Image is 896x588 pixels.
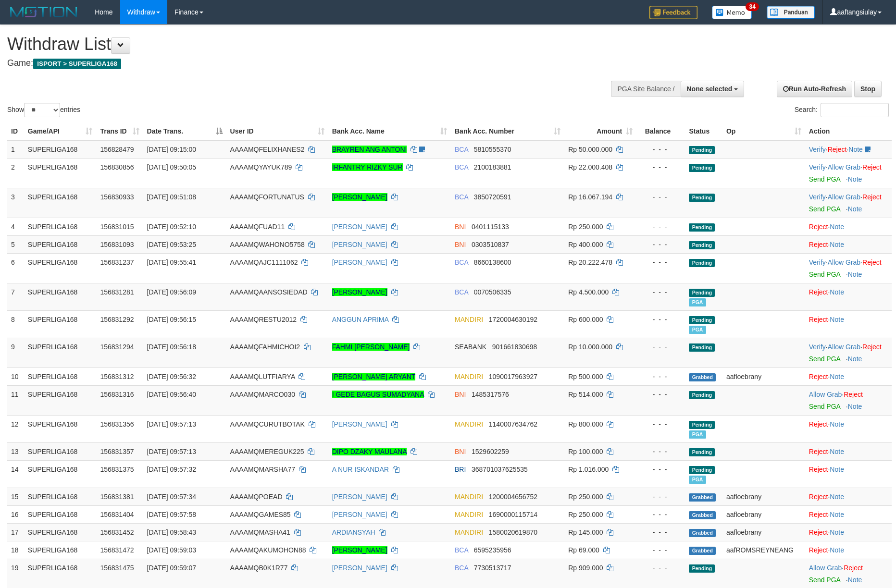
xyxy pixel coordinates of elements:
span: Copy 1090017963927 to clipboard [489,373,537,380]
span: Copy 2100183881 to clipboard [474,163,511,171]
span: Copy 1140007634762 to clipboard [489,420,537,428]
span: [DATE] 09:51:08 [147,193,196,201]
input: Search: [821,103,889,117]
td: · [805,523,892,541]
span: AAAAMQGAMES85 [230,511,291,518]
span: Rp 1.016.000 [568,465,609,473]
a: Note [830,448,844,455]
a: [PERSON_NAME] [332,193,387,201]
span: Grabbed [689,493,716,502]
div: - - - [640,222,681,232]
a: Note [830,420,844,428]
img: MOTION_logo.png [7,5,80,19]
span: Pending [689,466,715,474]
td: 12 [7,415,24,442]
span: 156831381 [100,493,134,501]
td: · [805,505,892,523]
span: AAAAMQMASHA41 [230,528,290,536]
a: Allow Grab [828,163,860,171]
td: 11 [7,385,24,415]
span: 156831237 [100,258,134,266]
span: SEABANK [455,343,486,351]
span: AAAAMQRESTU2012 [230,316,297,323]
span: Copy 0070506335 to clipboard [474,288,511,296]
a: Allow Grab [809,564,842,572]
a: Reject [809,373,828,380]
span: · [828,258,862,266]
span: AAAAMQMARCO030 [230,391,295,398]
span: Rp 400.000 [568,241,603,248]
td: aafloebrany [722,505,805,523]
td: · [805,460,892,488]
span: Rp 10.000.000 [568,343,612,351]
span: BNI [455,391,466,398]
span: Copy 1200004656752 to clipboard [489,493,537,501]
td: · [805,367,892,385]
a: Note [830,316,844,323]
span: Copy 1485317576 to clipboard [472,391,509,398]
td: · · [805,158,892,188]
th: Bank Acc. Number: activate to sort column ascending [451,122,564,140]
td: 6 [7,253,24,283]
th: User ID: activate to sort column ascending [226,122,328,140]
td: 16 [7,505,24,523]
td: · [805,385,892,415]
span: Pending [689,146,715,154]
span: Pending [689,259,715,267]
span: · [809,391,844,398]
span: Pending [689,391,715,399]
span: AAAAMQMARSHA77 [230,465,295,473]
span: [DATE] 09:57:13 [147,420,196,428]
td: 7 [7,283,24,310]
td: aafloebrany [722,367,805,385]
span: [DATE] 09:53:25 [147,241,196,248]
span: None selected [687,85,733,93]
a: Verify [809,258,826,266]
div: - - - [640,342,681,352]
span: MANDIRI [455,373,483,380]
a: Run Auto-Refresh [777,81,852,97]
span: Rp 500.000 [568,373,603,380]
span: 156831292 [100,316,134,323]
td: · [805,283,892,310]
a: Send PGA [809,270,840,278]
span: [DATE] 09:52:10 [147,223,196,231]
a: BRAYREN ANG ANTONI [332,146,407,153]
td: SUPERLIGA168 [24,140,97,159]
th: Amount: activate to sort column ascending [564,122,636,140]
a: Allow Grab [828,193,860,201]
a: ARDIANSYAH [332,528,375,536]
td: 13 [7,442,24,460]
span: [DATE] 09:55:41 [147,258,196,266]
span: Grabbed [689,373,716,381]
span: BCA [455,288,468,296]
a: DIPO DZAKY MAULANA [332,448,407,455]
a: Allow Grab [809,391,842,398]
span: 34 [746,2,759,11]
a: Note [848,175,862,183]
a: Verify [809,343,826,351]
td: 17 [7,523,24,541]
span: AAAAMQFUAD11 [230,223,285,231]
a: [PERSON_NAME] [332,288,387,296]
a: Reject [844,391,863,398]
td: SUPERLIGA168 [24,218,97,235]
select: Showentries [24,103,60,117]
span: MANDIRI [455,528,483,536]
a: Reject [809,528,828,536]
a: Reject [828,146,847,153]
span: AAAAMQYAYUK789 [230,163,292,171]
td: SUPERLIGA168 [24,385,97,415]
span: Pending [689,421,715,429]
span: Copy 1720004630192 to clipboard [489,316,537,323]
a: Send PGA [809,205,840,213]
span: [DATE] 09:57:34 [147,493,196,501]
span: Pending [689,316,715,324]
span: MANDIRI [455,493,483,501]
td: · · [805,140,892,159]
span: Copy 5810555370 to clipboard [474,146,511,153]
span: [DATE] 09:56:09 [147,288,196,296]
span: Copy 901661830698 to clipboard [492,343,537,351]
span: BRI [455,465,466,473]
div: - - - [640,372,681,381]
